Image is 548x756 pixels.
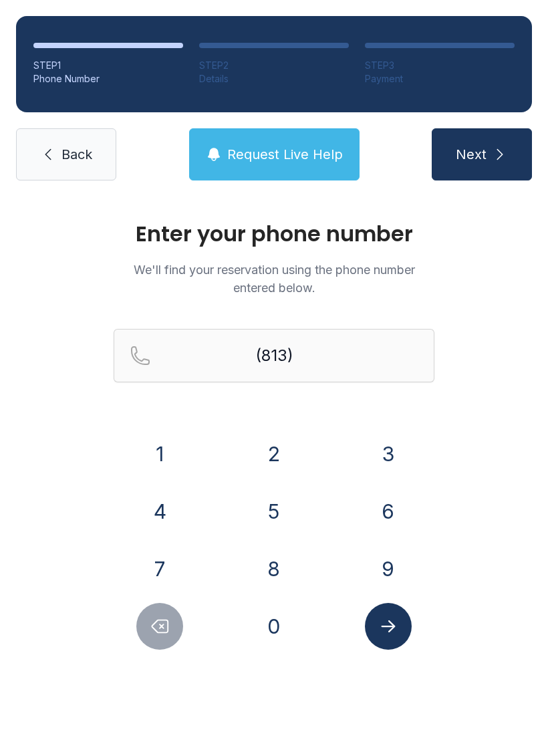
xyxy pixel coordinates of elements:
button: 8 [251,545,297,592]
button: 5 [251,488,297,535]
input: Reservation phone number [114,329,434,382]
span: Back [61,145,92,164]
button: 7 [136,545,183,592]
div: STEP 2 [199,59,349,72]
div: STEP 3 [365,59,515,72]
div: Phone Number [33,72,183,86]
button: Delete number [136,603,183,650]
div: STEP 1 [33,59,183,72]
span: Request Live Help [227,145,343,164]
div: Payment [365,72,515,86]
button: Submit lookup form [365,603,412,650]
span: Next [456,145,487,164]
h1: Enter your phone number [114,223,434,245]
button: 9 [365,545,412,592]
button: 4 [136,488,183,535]
button: 6 [365,488,412,535]
button: 1 [136,430,183,477]
button: 2 [251,430,297,477]
button: 0 [251,603,297,650]
div: Details [199,72,349,86]
button: 3 [365,430,412,477]
p: We'll find your reservation using the phone number entered below. [114,261,434,297]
